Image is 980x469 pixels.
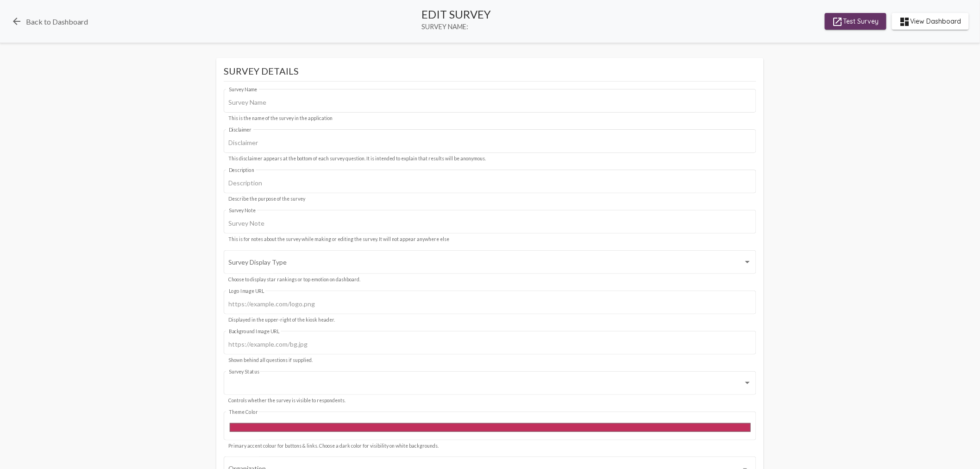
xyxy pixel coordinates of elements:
mat-hint: This is for notes about the survey while making or editing the survey. It will not appear anywher... [229,237,450,242]
a: Back to Dashboard [11,16,88,27]
span: Test Survey [832,13,879,30]
input: Survey Name [229,99,752,106]
button: Test Survey [825,13,886,30]
mat-hint: Primary accent colour for buttons & links. Choose a dark color for visibility on white backgrounds. [229,444,439,449]
mat-hint: This is the name of the survey in the application [229,116,333,121]
mat-icon: launch [832,16,843,27]
input: Disclaimer [229,139,752,146]
mat-hint: Displayed in the upper-right of the kiosk header. [229,317,335,323]
mat-hint: Describe the purpose of the survey [229,196,306,202]
mat-hint: Shown behind all questions if supplied. [229,358,313,363]
span: Survey Name: [422,23,491,31]
input: Survey Note [229,220,752,227]
mat-hint: Controls whether the survey is visible to respondents. [229,398,346,404]
mat-icon: arrow_back [11,16,22,27]
input: Description [229,179,752,187]
mat-icon: dashboard [899,16,911,27]
span: View Dashboard [899,13,961,30]
mat-card-title: Survey Details [224,65,756,82]
input: https://example.com/bg.jpg [229,341,752,348]
mat-hint: This disclaimer appears at the bottom of each survey question. It is intended to explain that res... [229,156,486,162]
div: Edit Survey [422,7,491,21]
mat-hint: Choose to display star rankings or top emotion on dashboard. [229,277,361,283]
button: View Dashboard [892,13,969,30]
input: https://example.com/logo.png [229,300,752,308]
